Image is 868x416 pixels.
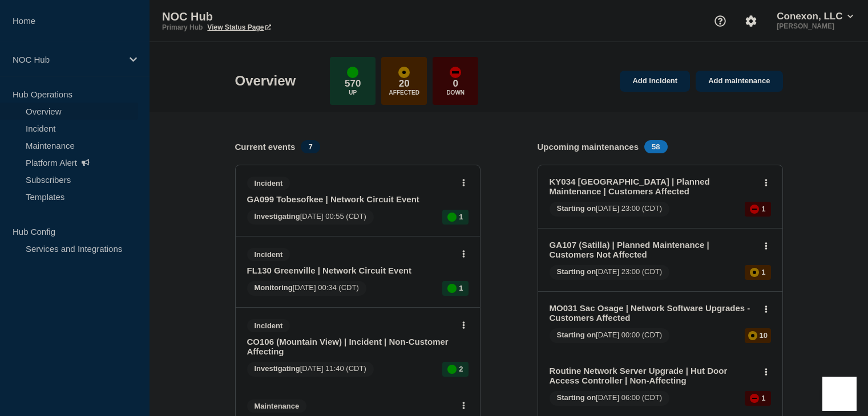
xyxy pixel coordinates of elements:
[162,23,203,31] p: Primary Hub
[459,213,463,221] p: 1
[774,22,855,30] p: [PERSON_NAME]
[557,393,596,402] span: Starting on
[247,266,453,275] a: FL130 Greenville | Network Circuit Event
[550,240,756,259] a: GA107 (Satilla) | Planned Maintenance | Customers Not Affected
[748,331,757,340] div: affected
[760,331,768,340] p: 10
[345,78,361,89] p: 570
[247,399,307,413] span: Maintenance
[162,10,390,23] p: NOC Hub
[255,212,300,221] span: Investigating
[255,364,300,373] span: Investigating
[550,177,756,196] a: KY034 [GEOGRAPHIC_DATA] | Planned Maintenance | Customers Affected
[235,142,296,152] h4: Current events
[447,365,457,374] div: up
[446,89,465,96] p: Down
[550,328,670,343] span: [DATE] 00:00 (CDT)
[557,204,596,213] span: Starting on
[247,281,366,296] span: [DATE] 00:34 (CDT)
[761,268,765,276] p: 1
[13,55,122,64] p: NOC Hub
[750,205,759,214] div: down
[550,202,670,217] span: [DATE] 23:00 (CDT)
[774,11,855,22] button: Conexon, LLC
[247,248,290,261] span: Incident
[255,283,293,292] span: Monitoring
[235,73,296,89] h1: Overview
[550,303,756,323] a: MO031 Sac Osage | Network Software Upgrades - Customers Affected
[459,284,463,292] p: 1
[708,9,732,33] button: Support
[696,71,782,92] a: Add maintenance
[347,67,358,78] div: up
[761,205,765,213] p: 1
[447,213,457,222] div: up
[453,78,458,89] p: 0
[620,71,690,92] a: Add incident
[538,142,639,152] h4: Upcoming maintenances
[247,337,453,356] a: CO106 (Mountain View) | Incident | Non-Customer Affecting
[247,319,290,332] span: Incident
[750,268,759,277] div: affected
[399,78,410,89] p: 20
[739,9,763,33] button: Account settings
[247,210,374,225] span: [DATE] 00:55 (CDT)
[459,365,463,373] p: 2
[550,366,756,385] a: Routine Network Server Upgrade | Hut Door Access Controller | Non-Affecting
[247,362,374,377] span: [DATE] 11:40 (CDT)
[557,331,596,339] span: Starting on
[447,284,457,293] div: up
[247,177,290,190] span: Incident
[557,267,596,276] span: Starting on
[550,391,670,406] span: [DATE] 06:00 (CDT)
[389,89,419,96] p: Affected
[822,377,857,411] iframe: Help Scout Beacon - Open
[750,394,759,403] div: down
[301,140,320,153] span: 7
[550,265,670,280] span: [DATE] 23:00 (CDT)
[349,89,357,96] p: Up
[450,67,461,78] div: down
[398,67,410,78] div: affected
[761,394,765,402] p: 1
[644,140,667,153] span: 58
[207,23,271,31] a: View Status Page
[247,194,453,204] a: GA099 Tobesofkee | Network Circuit Event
